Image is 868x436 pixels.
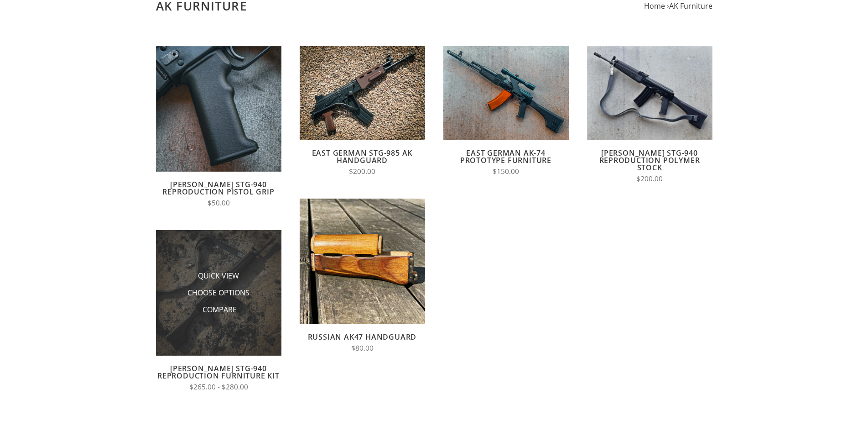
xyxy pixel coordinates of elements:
[460,148,551,165] a: East German AK-74 Prototype Furniture
[312,148,413,165] a: East German STG-985 AK Handguard
[189,382,248,392] span: $265.00 - $280.00
[187,288,249,298] a: Choose Options
[208,198,230,208] span: $50.00
[162,179,274,197] a: [PERSON_NAME] STG-940 Reproduction Pistol Grip
[351,343,374,353] span: $80.00
[599,148,700,173] a: [PERSON_NAME] STG-940 Reproduction Polymer Stock
[156,46,281,172] img: Wieger STG-940 Reproduction Pistol Grip
[587,46,712,140] img: Wieger STG-940 Reproduction Polymer Stock
[669,1,712,11] a: AK Furniture
[493,167,519,176] span: $150.00
[157,363,280,381] a: [PERSON_NAME] STG-940 Reproduction Furniture Kit
[203,305,237,316] span: Compare
[636,174,663,184] span: $200.00
[156,230,281,356] img: Wieger STG-940 Reproduction Furniture Kit
[300,46,425,140] img: East German STG-985 AK Handguard
[308,332,417,342] a: Russian AK47 Handguard
[187,288,249,299] span: Choose Options
[443,46,569,140] img: East German AK-74 Prototype Furniture
[198,271,239,283] span: Quick View
[349,167,375,176] span: $200.00
[644,1,665,11] a: Home
[300,199,425,324] img: Russian AK47 Handguard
